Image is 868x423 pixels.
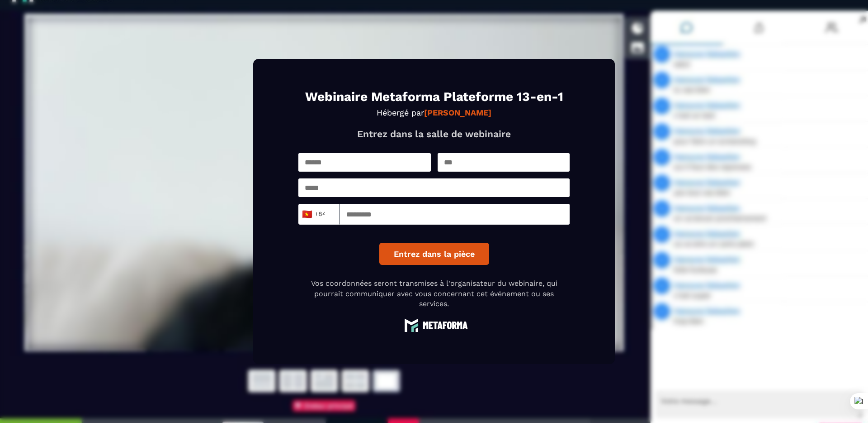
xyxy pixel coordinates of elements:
span: 🇻🇳 [301,208,312,221]
img: logo [400,318,468,332]
p: Hébergé par [298,108,570,117]
h1: Webinaire Metaforma Plateforme 13-en-1 [298,91,570,103]
div: Search for option [298,204,340,225]
input: Search for option [325,207,332,221]
p: Vos coordonnées seront transmises à l'organisateur du webinaire, qui pourrait communiquer avec vo... [298,279,570,309]
p: Entrez dans la salle de webinaire [298,128,570,139]
button: Entrez dans la pièce [379,243,489,265]
span: +84 [304,208,323,221]
strong: [PERSON_NAME] [424,108,491,117]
